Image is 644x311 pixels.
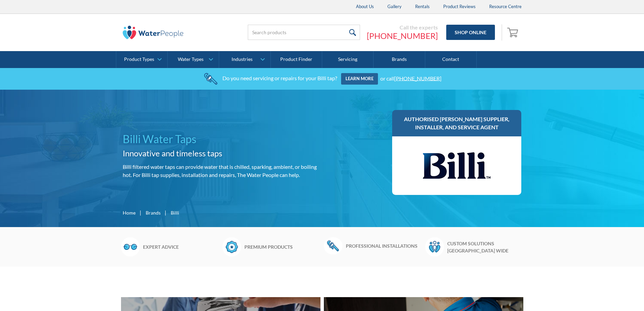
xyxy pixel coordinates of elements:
a: Shop Online [446,25,495,40]
input: Search products [248,25,360,40]
img: Glasses [121,237,140,256]
a: Servicing [322,51,374,68]
a: Brands [374,51,425,68]
a: Water Types [168,51,219,68]
h6: Professional installations [346,242,422,249]
img: Billi [423,143,491,188]
div: Billi [171,209,179,216]
h6: Custom solutions [GEOGRAPHIC_DATA] wide [447,240,523,254]
a: Open empty cart [505,24,522,41]
img: shopping cart [507,27,520,38]
div: Call the experts [367,24,438,31]
a: Product Finder [271,51,322,68]
a: Product Types [116,51,167,68]
div: Industries [232,57,253,62]
h3: Authorised [PERSON_NAME] supplier, installer, and service agent [399,115,515,131]
a: [PHONE_NUMBER] [367,31,438,41]
div: Product Types [124,57,154,62]
h2: Innovative and timeless taps [123,147,319,159]
div: | [164,208,167,217]
img: Badge [222,237,241,256]
p: Billi filtered water taps can provide water that is chilled, sparking, ambient, or boiling hot. F... [123,163,319,179]
img: Waterpeople Symbol [425,237,444,256]
div: or call [380,75,442,81]
h1: Billi Water Taps [123,131,319,147]
img: The Water People [123,26,184,39]
a: Industries [219,51,270,68]
a: [PHONE_NUMBER] [394,75,442,81]
a: Learn more [341,73,378,85]
h6: Expert advice [143,243,219,250]
a: Brands [146,209,161,216]
a: Contact [425,51,477,68]
a: Home [123,209,136,216]
img: Wrench [324,237,342,254]
div: Water Types [178,57,204,62]
div: Do you need servicing or repairs for your Billi tap? [222,75,337,81]
div: | [139,208,142,217]
h6: Premium products [244,243,320,250]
